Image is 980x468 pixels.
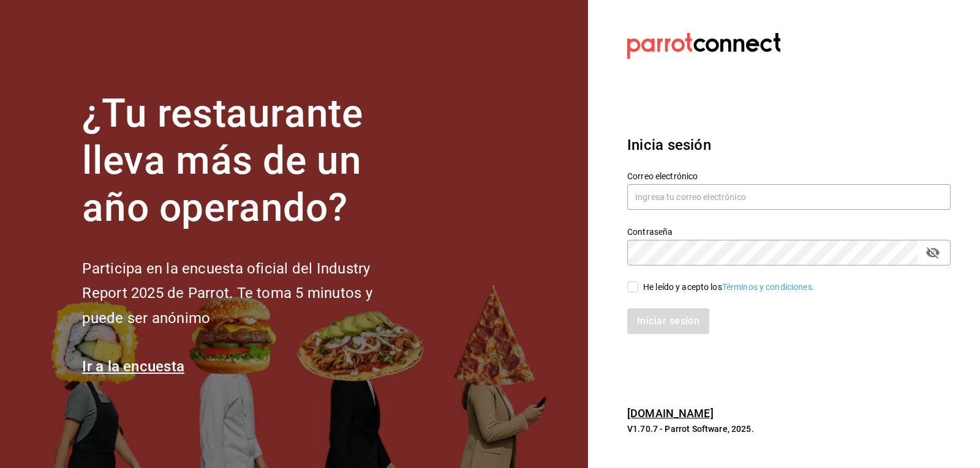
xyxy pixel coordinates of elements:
a: Términos y condiciones. [722,282,815,292]
label: Contraseña [627,228,951,236]
h3: Inicia sesión [627,134,951,156]
label: Correo electrónico [627,172,951,180]
button: passwordField [922,242,943,263]
input: Ingresa tu correo electrónico [627,184,951,210]
a: [DOMAIN_NAME] [627,407,714,420]
div: He leído y acepto los [643,281,815,294]
h2: Participa en la encuesta oficial del Industry Report 2025 de Parrot. Te toma 5 minutos y puede se... [82,256,413,331]
a: Ir a la encuesta [82,358,184,375]
p: V1.70.7 - Parrot Software, 2025. [627,423,951,435]
h1: ¿Tu restaurante lleva más de un año operando? [82,91,413,231]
